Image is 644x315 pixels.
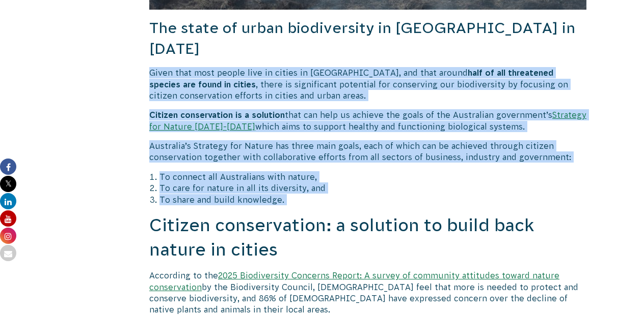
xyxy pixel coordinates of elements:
[159,171,586,182] li: To connect all Australians with nature,
[159,182,586,194] li: To care for nature in all its diversity, and
[149,213,586,262] h2: Citizen conservation: a solution to build back nature in cities
[149,68,553,88] b: half of all threatened species are found in cities
[149,110,586,131] a: Strategy for Nature [DATE]-[DATE]
[149,18,586,59] h3: The state of urban biodiversity in [GEOGRAPHIC_DATA] in [DATE]
[149,67,586,101] p: Given that most people live in cities in [GEOGRAPHIC_DATA], and that around , there is significan...
[149,140,586,163] p: Australia’s Strategy for Nature has three main goals, each of which can be achieved through citiz...
[149,110,285,119] b: Citizen conservation is a solution
[159,194,586,205] li: To share and build knowledge.
[149,271,559,291] a: 2025 Biodiversity Concerns Report: A survey of community attitudes toward nature conservation
[149,109,586,132] p: that can help us achieve the goals of the Australian government’s which aims to support healthy a...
